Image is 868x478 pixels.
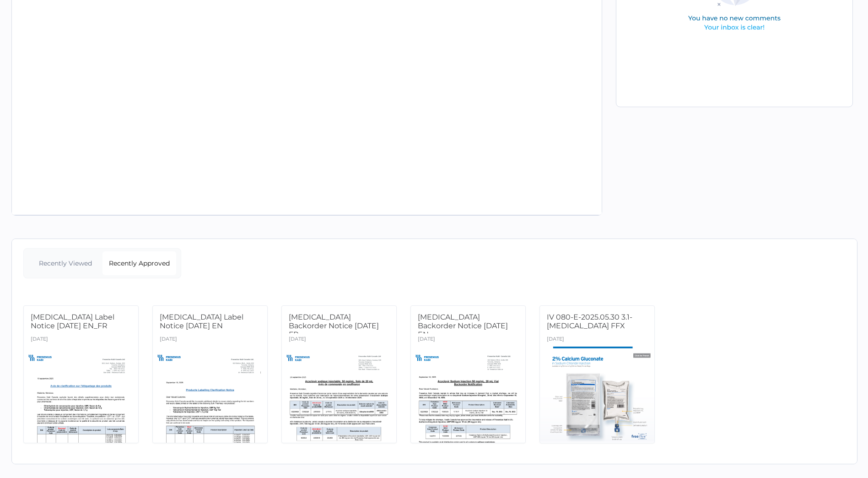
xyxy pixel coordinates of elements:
span: [MEDICAL_DATA] Backorder Notice [DATE] FR [289,313,379,339]
div: Recently Approved [102,251,177,275]
span: [MEDICAL_DATA] Backorder Notice [DATE] EN [418,313,508,339]
div: Recently Viewed [28,251,102,275]
div: [DATE] [547,333,564,347]
span: IV 080-E-2025.05.30 3.1- [MEDICAL_DATA] FFX [547,313,632,330]
div: [DATE] [31,333,48,347]
div: [DATE] [160,333,177,347]
span: [MEDICAL_DATA] Label Notice [DATE] EN [160,313,243,330]
span: [MEDICAL_DATA] Label Notice [DATE] EN_FR [31,313,114,330]
div: [DATE] [418,333,435,347]
div: [DATE] [289,333,306,347]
